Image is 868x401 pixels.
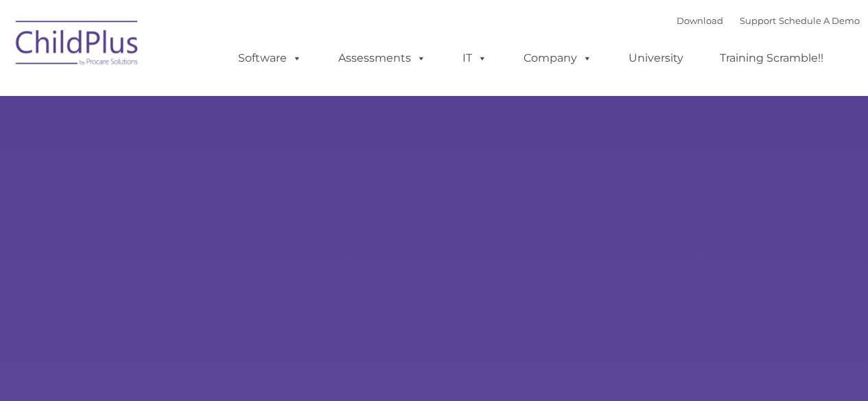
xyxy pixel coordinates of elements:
a: Schedule A Demo [779,15,860,26]
a: Software [224,45,316,72]
font: | [677,15,860,26]
a: IT [449,45,501,72]
a: Support [740,15,776,26]
img: ChildPlus by Procare Solutions [9,11,146,80]
a: Training Scramble!! [706,45,837,72]
a: Company [510,45,606,72]
a: Download [677,15,723,26]
a: University [615,45,697,72]
a: Assessments [325,45,440,72]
